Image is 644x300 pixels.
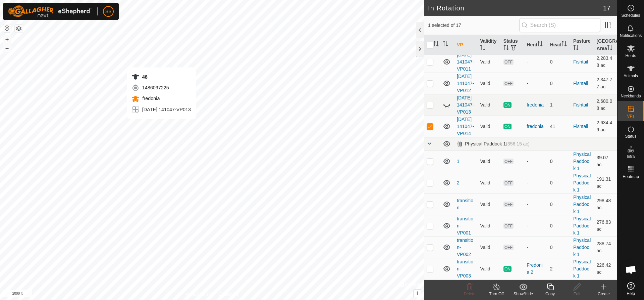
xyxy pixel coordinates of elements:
td: 226.42 ac [594,258,617,280]
td: Valid [477,237,500,258]
a: Fishtail [573,59,588,65]
span: Heatmap [623,175,639,179]
span: Animals [624,74,638,78]
button: – [3,44,11,52]
div: - [527,58,544,66]
td: 0 [547,215,571,237]
div: 48 [131,73,191,81]
a: 1 [457,159,460,164]
div: fredonia [527,101,544,109]
div: - [527,80,544,87]
p-sorticon: Activate to sort [443,42,448,47]
td: Valid [477,172,500,194]
div: fredonia [527,123,544,130]
td: 191.31 ac [594,172,617,194]
a: [DATE] 141047-VP011 [457,52,474,72]
div: - [527,158,544,165]
td: 2 [547,258,571,280]
td: 288.74 ac [594,237,617,258]
p-sorticon: Activate to sort [573,46,579,51]
a: [DATE] 141047-VP014 [457,117,474,136]
td: 2,634.49 ac [594,116,617,137]
div: Edit [563,291,590,297]
div: Create [590,291,617,297]
span: SS [105,8,112,15]
div: - [527,179,544,186]
span: 17 [603,3,610,13]
p-sorticon: Activate to sort [503,46,509,51]
td: Valid [477,194,500,215]
a: Contact Us [219,291,238,297]
span: Herds [625,54,636,58]
a: Help [618,280,644,298]
a: Fishtail [573,102,588,108]
td: Valid [477,258,500,280]
p-sorticon: Activate to sort [433,42,439,47]
div: - [527,201,544,208]
a: Physical Paddock 1 [573,259,591,278]
span: i [417,290,418,296]
span: ON [503,266,512,272]
div: 1486097225 [131,84,191,92]
div: Copy [537,291,563,297]
a: 2 [457,180,460,185]
th: VP [454,35,477,55]
td: Valid [477,215,500,237]
td: 0 [547,194,571,215]
a: Physical Paddock 1 [573,152,591,171]
span: Notifications [620,34,642,38]
td: 276.83 ac [594,215,617,237]
div: [DATE] 141047-VP013 [131,105,191,114]
td: Valid [477,151,500,172]
td: 41 [547,116,571,137]
a: Physical Paddock 1 [573,195,591,214]
a: Physical Paddock 1 [573,216,591,235]
div: Open chat [621,260,641,280]
button: Map Layers [15,25,23,33]
td: 0 [547,237,571,258]
span: 1 selected of 17 [428,22,519,29]
td: 0 [547,172,571,194]
a: transition [457,198,473,210]
div: Turn Off [483,291,510,297]
td: 39.07 ac [594,151,617,172]
span: OFF [503,59,514,65]
span: Neckbands [621,94,641,98]
a: transition-VP003 [457,259,473,278]
button: i [414,290,421,297]
input: Search (S) [519,18,600,32]
span: OFF [503,202,514,207]
img: Gallagher Logo [8,5,92,17]
th: Head [547,35,571,55]
td: Valid [477,116,500,137]
div: Show/Hide [510,291,537,297]
th: Validity [477,35,500,55]
span: VPs [627,114,634,118]
td: 0 [547,73,571,94]
div: - [527,222,544,229]
p-sorticon: Activate to sort [607,46,612,51]
p-sorticon: Activate to sort [561,42,567,47]
a: transition-VP001 [457,216,473,235]
td: 2,283.48 ac [594,51,617,73]
p-sorticon: Activate to sort [480,46,485,51]
button: Reset Map [3,24,11,32]
th: [GEOGRAPHIC_DATA] Area [594,35,617,55]
a: [DATE] 141047-VP013 [457,95,474,115]
span: OFF [503,159,514,164]
a: Physical Paddock 1 [573,238,591,257]
a: transition-VP002 [457,238,473,257]
div: Fredonia 2 [527,262,544,276]
th: Status [501,35,524,55]
td: 2,347.77 ac [594,73,617,94]
td: 0 [547,151,571,172]
th: Pasture [571,35,594,55]
span: ON [503,124,512,129]
p-sorticon: Activate to sort [537,42,543,47]
h2: In Rotation [428,4,603,12]
div: - [527,244,544,251]
a: Fishtail [573,81,588,86]
td: Valid [477,51,500,73]
span: Help [627,292,635,296]
span: Schedules [621,13,640,17]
